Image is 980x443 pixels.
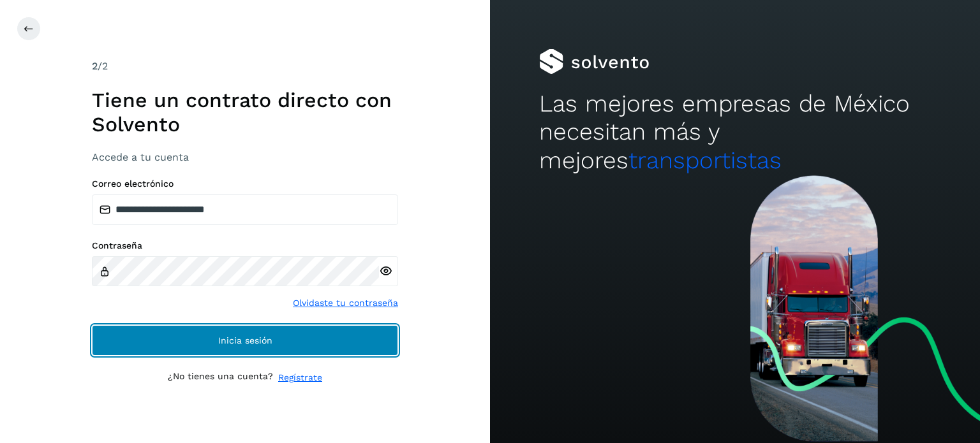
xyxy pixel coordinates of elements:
div: /2 [92,59,398,74]
h3: Accede a tu cuenta [92,151,398,163]
span: transportistas [628,147,782,174]
button: Inicia sesión [92,325,398,356]
h1: Tiene un contrato directo con Solvento [92,88,398,137]
label: Contraseña [92,240,398,251]
h2: Las mejores empresas de México necesitan más y mejores [539,90,931,175]
a: Regístrate [278,371,322,384]
p: ¿No tienes una cuenta? [168,371,273,384]
label: Correo electrónico [92,178,398,189]
a: Olvidaste tu contraseña [293,296,398,310]
span: 2 [92,60,98,72]
span: Inicia sesión [218,336,272,345]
